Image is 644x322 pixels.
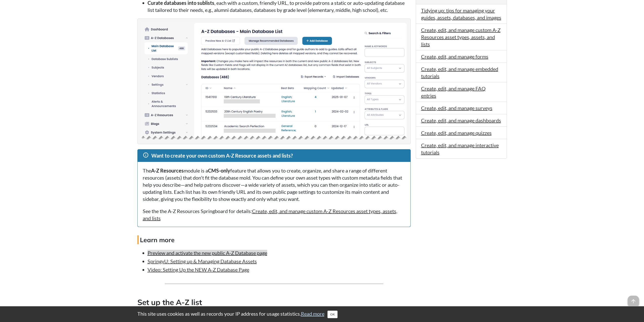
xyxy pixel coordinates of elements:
a: Create, edit, and manage custom A-Z Resources asset types, assets, and lists [421,27,501,47]
span: arrow_upward [628,296,639,307]
p: The module is a feature that allows you to create, organize, and share a range of different resou... [143,167,405,202]
img: Managing the AZ list [140,21,408,141]
span: info [143,152,149,158]
div: This site uses cookies as well as records your IP address for usage statistics. [132,310,512,318]
a: Create, edit, and manage quizzes [421,130,492,136]
a: Create, edit, and manage dashboards [421,117,501,123]
h4: Learn more [137,235,411,244]
a: Create, edit, and manage embedded tutorials [421,66,498,79]
strong: CMS-only [208,167,230,174]
p: See the the A-Z Resources Springboard for details: [143,207,405,222]
h3: Set up the A-Z list [137,297,411,308]
span: Want to create your own custom A-Z Resource assets and lists? [151,153,293,159]
a: Read more [301,311,324,317]
a: Create, edit, and manage interactive tutorials [421,142,499,155]
a: SpringyU: Setting up & Managing Database Assets [148,258,257,264]
a: arrow_upward [628,296,639,302]
a: Video: Setting Up the NEW A-Z Database Page [148,267,249,273]
a: Tidying up: tips for managing your guides, assets, databases, and images [421,7,501,21]
a: Create, edit, and manage surveys [421,105,492,111]
a: Create, edit, and manage forms [421,53,488,60]
strong: A-Z Resources [151,167,184,174]
button: Close [327,311,338,318]
a: Create, edit, and manage FAQ entries [421,85,486,99]
a: Create, edit, and manage custom A-Z Resources asset types, assets, and lists [143,208,397,221]
a: Preview and activate the new public A-Z Database page [148,250,267,256]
